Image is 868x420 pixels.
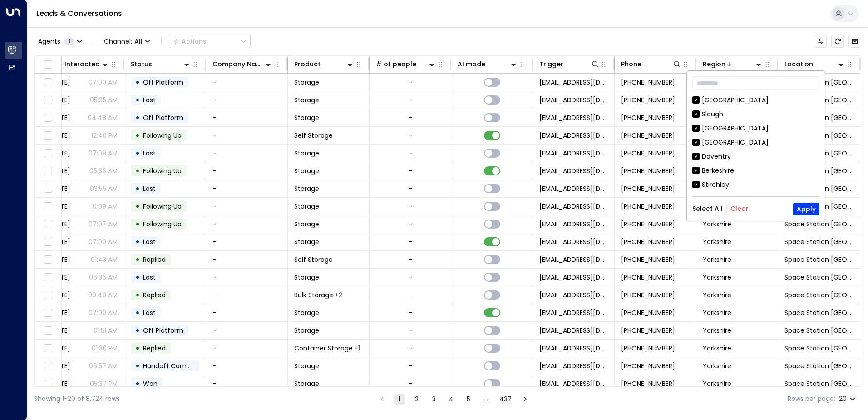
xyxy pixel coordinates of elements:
span: Storage [294,78,319,87]
span: Following Up [143,131,182,140]
span: Off Platform [143,78,183,87]
span: +447891249298 [621,78,675,87]
span: Toggle select row [42,236,54,248]
span: Storage [294,95,319,105]
td: - [206,269,288,286]
span: +447432526319 [621,149,675,158]
span: Following Up [143,220,182,229]
span: leads@space-station.co.uk [539,78,608,87]
div: • [135,305,140,320]
span: leads@space-station.co.uk [539,113,608,122]
button: Go to page 437 [498,394,513,405]
span: Following Up [143,202,182,211]
span: Toggle select row [42,112,54,124]
span: Storage [294,326,319,335]
div: Slough [702,110,723,119]
div: Region [703,59,763,70]
div: - [409,290,412,300]
span: Toggle select row [42,272,54,283]
span: Toggle select row [42,201,54,212]
span: Container Storage [294,344,353,353]
p: 05:35 AM [90,95,118,105]
span: Toggle select row [42,254,54,265]
span: +447463685349 [621,344,675,353]
span: Space Station Wakefield [784,273,853,282]
div: [GEOGRAPHIC_DATA] [702,124,769,133]
p: 07:07 AM [89,220,118,229]
span: Space Station Wakefield [784,308,853,317]
div: Showing 1-20 of 8,724 rows [34,394,120,404]
p: 01:43 AM [91,255,118,264]
td: - [206,357,288,375]
span: +447816180402 [621,166,675,175]
span: leads@space-station.co.uk [539,202,608,211]
span: Lost [143,273,156,282]
td: - [206,340,288,357]
button: Go to page 5 [463,394,474,405]
span: Toggle select row [42,130,54,141]
span: leads@space-station.co.uk [539,131,608,140]
div: - [409,273,412,282]
div: - [409,237,412,246]
span: +447566743934 [621,326,675,335]
span: +449876543223 [621,273,675,282]
div: Actions [173,37,207,45]
span: leads@space-station.co.uk [539,166,608,175]
span: Yorkshire [703,379,731,388]
span: Yorkshire [703,290,731,300]
span: Storage [294,361,319,370]
p: 05:37 PM [90,379,118,388]
div: Status [131,59,191,70]
td: - [206,180,288,197]
td: - [206,127,288,144]
span: Bulk Storage [294,290,333,300]
p: 07:00 AM [89,308,118,317]
div: Berkeshire [692,166,819,175]
span: leads@space-station.co.uk [539,344,608,353]
span: leads@space-station.co.uk [539,237,608,246]
span: Following Up [143,166,182,175]
span: Space Station Wakefield [784,361,853,370]
span: Storage [294,202,319,211]
span: Off Platform [143,113,183,122]
span: +447923959990 [621,113,675,122]
span: Storage [294,166,319,175]
button: Archived Leads [848,35,861,48]
span: leads@space-station.co.uk [539,326,608,335]
div: • [135,75,140,90]
td: - [206,304,288,321]
span: Storage [294,220,319,229]
span: Toggle select row [42,343,54,354]
div: [GEOGRAPHIC_DATA] [702,138,769,147]
span: Storage [294,308,319,317]
div: Region [703,59,725,70]
p: 09:48 AM [88,290,118,300]
span: Yorkshire [703,237,731,246]
span: +447760674952 [621,361,675,370]
p: 06:36 AM [89,273,118,282]
td: - [206,233,288,250]
span: Lost [143,149,156,158]
span: leads@space-station.co.uk [539,220,608,229]
span: Yorkshire [703,255,731,264]
span: leads@space-station.co.uk [539,290,608,300]
p: 04:48 AM [88,113,118,122]
span: Replied [143,255,166,264]
p: 06:57 AM [89,361,118,370]
span: +447852763000 [621,184,675,193]
td: - [206,198,288,215]
span: Replied [143,344,166,353]
p: 05:36 AM [89,166,118,175]
div: Company Name [212,59,273,70]
div: - [409,308,412,317]
div: • [135,128,140,143]
div: - [409,202,412,211]
div: AI mode [458,59,518,70]
span: leads@space-station.co.uk [539,273,608,282]
div: Company Name [212,59,264,70]
span: 1 [64,38,75,45]
span: Refresh [831,35,844,48]
div: • [135,92,140,108]
button: Actions [169,35,251,48]
span: +447415633033 [621,220,675,229]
